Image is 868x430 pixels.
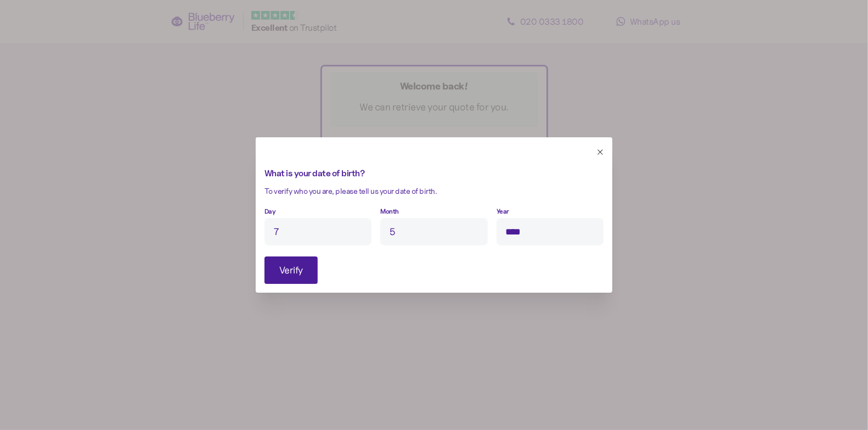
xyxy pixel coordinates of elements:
[380,206,399,217] label: Month
[264,206,276,217] label: Day
[264,256,318,284] button: Verify
[264,186,604,198] div: To verify who you are, please tell us your date of birth.
[264,167,604,181] div: What is your date of birth?
[279,257,303,283] span: Verify
[497,206,509,217] label: Year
